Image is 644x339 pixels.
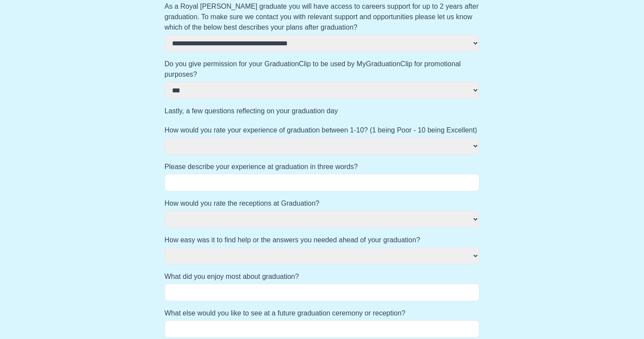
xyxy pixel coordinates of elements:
label: How easy was it to find help or the answers you needed ahead of your graduation? [165,235,480,245]
label: As a Royal [PERSON_NAME] graduate you will have access to careers support for up to 2 years after... [165,1,480,33]
label: How would you rate your experience of graduation between 1-10? (1 being Poor - 10 being Excellent) [165,125,480,136]
label: What did you enjoy most about graduation? [165,271,480,282]
label: Lastly, a few questions reflecting on your graduation day [165,106,480,116]
label: Do you give permission for your GraduationClip to be used by MyGraduationClip for promotional pur... [165,59,480,80]
label: How would you rate the receptions at Graduation? [165,198,480,209]
label: Please describe your experience at graduation in three words? [165,162,480,172]
label: What else would you like to see at a future graduation ceremony or reception? [165,308,480,319]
